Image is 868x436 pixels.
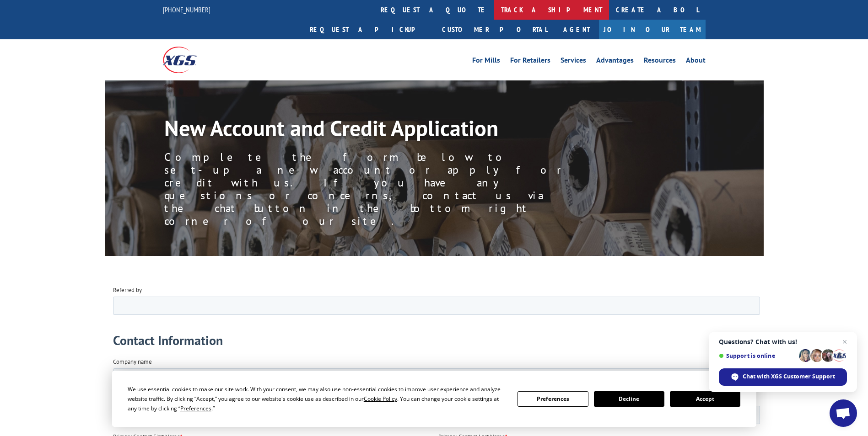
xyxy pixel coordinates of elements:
[217,335,249,342] span: State/Region
[325,147,392,155] span: Primary Contact Last Name
[830,399,857,427] div: Open chat
[599,20,706,39] a: Join Our Team
[670,391,740,407] button: Accept
[112,371,756,427] div: Cookie Consent Prompt
[303,20,435,39] a: Request a pickup
[719,338,847,346] span: Questions? Chat with us!
[163,5,210,14] a: [PHONE_NUMBER]
[180,404,211,412] span: Preferences
[554,20,599,39] a: Agent
[364,395,397,403] span: Cookie Policy
[435,20,554,39] a: Customer Portal
[510,57,550,67] a: For Retailers
[839,336,850,347] span: Close chat
[561,57,586,67] a: Services
[596,57,634,67] a: Advantages
[325,110,337,117] span: DBA
[686,57,706,67] a: About
[743,372,835,381] span: Chat with XGS Customer Support
[719,352,796,359] span: Support is online
[644,57,676,67] a: Resources
[325,185,434,192] span: Who do you report to within your company?
[472,57,500,67] a: For Mills
[518,391,588,407] button: Preferences
[594,391,664,407] button: Decline
[128,384,507,413] div: We use essential cookies to make our site work. With your consent, we may also use non-essential ...
[719,368,847,386] div: Chat with XGS Customer Support
[325,222,380,230] span: Primary Contact Email
[164,151,576,228] p: Complete the form below to set-up a new account or apply for credit with us. If you have any ques...
[164,117,576,144] h1: New Account and Credit Application
[433,335,462,342] span: Postal code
